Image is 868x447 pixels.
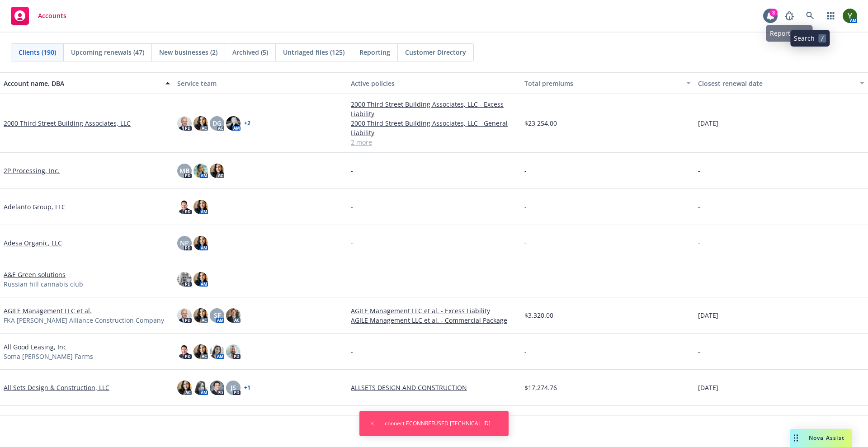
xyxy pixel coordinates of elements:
[351,274,353,284] span: -
[4,118,131,128] a: 2000 Third Street Building Associates, LLC
[193,164,208,178] img: photo
[351,166,353,175] span: -
[698,166,700,175] span: -
[193,236,208,250] img: photo
[4,202,66,212] a: Adelanto Group, LLC
[4,306,92,315] a: AGILE Management LLC et al.
[193,200,208,214] img: photo
[521,72,694,94] button: Total premiums
[4,238,62,248] a: Adesa Organic, LLC
[177,308,192,323] img: photo
[351,383,517,392] a: ALLSETS DESIGN AND CONSTRUCTION
[524,238,527,248] span: -
[780,7,798,25] a: Report a Bug
[179,166,189,175] span: MB
[790,429,852,447] button: Nova Assist
[193,381,208,395] img: photo
[351,79,517,88] div: Active policies
[698,311,718,320] span: [DATE]
[351,99,517,118] a: 2000 Third Street Building Associates, LLC - Excess Liability
[193,272,208,287] img: photo
[359,47,390,57] span: Reporting
[405,47,466,57] span: Customer Directory
[822,7,840,25] a: Switch app
[177,200,192,214] img: photo
[177,344,192,359] img: photo
[524,202,527,212] span: -
[177,79,344,88] div: Service team
[351,347,353,356] span: -
[38,12,66,19] span: Accounts
[226,344,241,359] img: photo
[214,311,221,320] span: SF
[698,118,718,128] span: [DATE]
[351,202,353,212] span: -
[177,381,192,395] img: photo
[159,47,217,57] span: New businesses (2)
[385,419,491,428] span: connect ECONNREFUSED [TECHNICAL_ID]
[174,72,347,94] button: Service team
[524,347,527,356] span: -
[351,118,517,137] a: 2000 Third Street Building Associates, LLC - General Liability
[232,47,268,57] span: Archived (5)
[790,429,802,447] div: Drag to move
[351,238,353,248] span: -
[4,79,160,88] div: Account name, DBA
[809,434,844,442] span: Nova Assist
[524,311,553,320] span: $3,320.00
[347,72,521,94] button: Active policies
[524,79,681,88] div: Total premiums
[698,383,718,392] span: [DATE]
[244,121,250,126] a: + 2
[193,344,208,359] img: photo
[226,308,241,323] img: photo
[193,308,208,323] img: photo
[843,9,857,23] img: photo
[226,116,241,131] img: photo
[351,315,517,325] a: AGILE Management LLC et al. - Commercial Package
[698,202,700,212] span: -
[19,47,56,57] span: Clients (190)
[4,270,66,279] a: A&E Green solutions
[210,344,224,359] img: photo
[283,47,344,57] span: Untriaged files (125)
[4,315,164,325] span: FKA [PERSON_NAME] Alliance Construction Company
[698,79,854,88] div: Closest renewal date
[694,72,868,94] button: Closest renewal date
[193,116,208,131] img: photo
[698,347,700,356] span: -
[4,342,66,352] a: All Good Leasing, Inc
[177,272,192,287] img: photo
[769,9,778,17] div: 3
[524,118,557,128] span: $23,254.00
[4,166,60,175] a: 2P Processing, Inc.
[367,418,377,429] button: Dismiss notification
[210,164,224,178] img: photo
[524,274,527,284] span: -
[351,306,517,315] a: AGILE Management LLC et al. - Excess Liability
[212,118,222,128] span: DG
[180,238,189,248] span: NP
[4,279,83,289] span: Russian hill cannabis club
[801,7,819,25] a: Search
[698,238,700,248] span: -
[210,381,224,395] img: photo
[71,47,144,57] span: Upcoming renewals (47)
[4,352,93,361] span: Soma [PERSON_NAME] Farms
[231,383,236,392] span: JS
[698,274,700,284] span: -
[177,116,192,131] img: photo
[244,385,250,391] a: + 1
[524,383,557,392] span: $17,274.76
[7,3,70,28] a: Accounts
[524,166,527,175] span: -
[4,383,109,392] a: All Sets Design & Construction, LLC
[351,137,517,147] a: 2 more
